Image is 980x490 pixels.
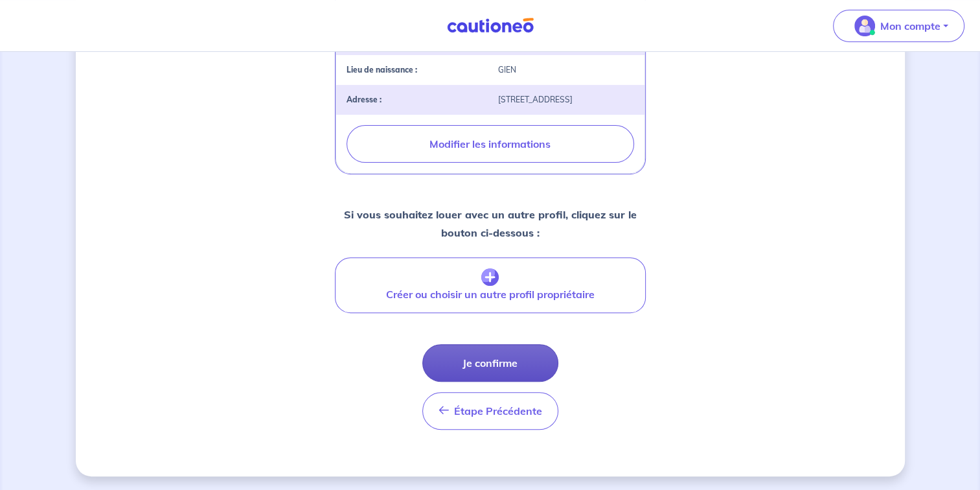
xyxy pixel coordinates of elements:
button: Je confirme [422,344,558,382]
img: archivate [481,268,499,286]
img: illu_account_valid_menu.svg [854,16,875,36]
strong: Si vous souhaitez louer avec un autre profil, cliquez sur le bouton ci-dessous : [344,208,637,239]
button: Créer ou choisir un autre profil propriétaire [335,257,646,313]
button: Étape Précédente [422,392,558,430]
strong: Adresse : [347,95,382,104]
button: illu_account_valid_menu.svgMon compte [833,10,964,42]
img: Cautioneo [442,17,539,34]
button: Modifier les informations [347,125,634,163]
div: [STREET_ADDRESS] [490,95,642,104]
p: Mon compte [880,18,940,34]
span: Étape Précédente [454,404,542,417]
div: GIEN [490,65,642,75]
strong: Lieu de naissance : [347,65,417,75]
